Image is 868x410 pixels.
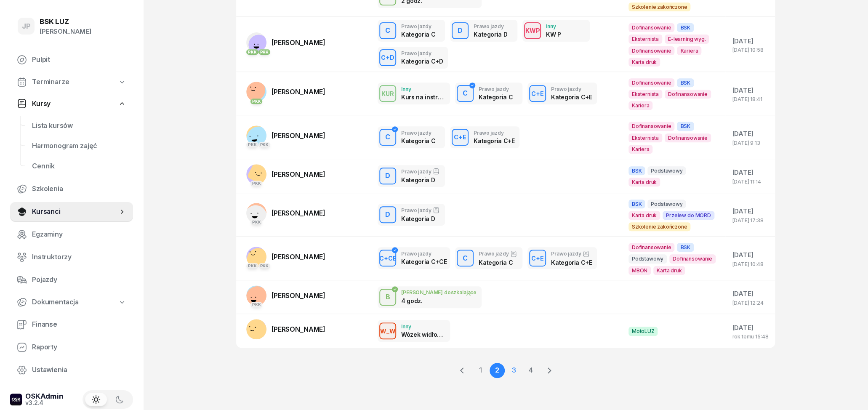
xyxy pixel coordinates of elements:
div: PKK [258,263,271,269]
div: v3.2.4 [25,400,64,406]
span: JP [22,22,31,29]
div: 4 godz. [401,297,445,304]
span: Egzaminy [32,229,126,240]
div: Kategoria C+E [551,259,592,266]
span: [PERSON_NAME] [272,131,325,140]
div: [DATE] [732,167,768,178]
a: Terminarze [10,72,133,92]
a: Pojazdy [10,270,133,290]
a: Instruktorzy [10,247,133,267]
a: PKKPKK[PERSON_NAME] [246,32,325,53]
div: Inny [401,324,445,329]
div: C [459,251,471,266]
a: Lista kursów [25,116,133,136]
a: Finanse [10,314,133,335]
div: Kategoria C [401,137,435,144]
span: BSK [628,166,645,175]
div: Prawo jazdy [479,86,513,92]
img: logo-xs-dark@2x.png [10,394,22,405]
a: Pulpit [10,50,133,70]
div: Prawo jazdy [401,251,445,256]
span: BSK [677,78,694,87]
div: Prawo jazdy [401,168,439,175]
div: [DATE] 9:13 [732,140,768,146]
button: C+D [379,49,396,66]
span: Przelew do MORD [663,211,714,220]
span: Instruktorzy [32,252,126,263]
div: C+E [450,132,470,142]
span: BSK [677,23,694,32]
span: Ustawienia [32,365,126,375]
div: Prawo jazdy [474,130,514,136]
button: C+E [452,129,469,146]
div: Prawo jazdy [401,130,435,136]
span: Dofinansowanie [628,78,675,87]
span: Eksternista [628,35,662,43]
span: MotoLUZ [628,327,658,335]
div: Kategoria D [401,215,439,222]
div: [DATE] [732,206,768,217]
div: Inny [546,24,561,29]
div: C+E [528,253,547,264]
a: Harmonogram zajęć [25,136,133,156]
span: Dofinansowanie [669,254,716,263]
button: C [457,250,474,266]
a: [PERSON_NAME] [246,319,325,339]
div: Prawo jazdy [551,250,592,257]
button: KWP [524,22,541,39]
span: E-learning wyg. [665,35,709,43]
div: Prawo jazdy [479,250,517,257]
div: D [454,24,466,38]
button: C+E [529,85,546,102]
button: C [457,85,474,102]
span: Dokumentacja [32,297,79,308]
div: C+D [378,52,398,63]
div: [DATE] [732,288,768,299]
span: [PERSON_NAME] [272,170,325,178]
a: Cennik [25,156,133,176]
span: Kursy [32,99,51,109]
button: KUR [379,85,396,102]
button: D [452,22,469,39]
div: [DATE] 11:14 [732,179,768,184]
div: D [382,169,394,183]
div: PKK [246,142,258,147]
span: BSK [677,122,694,130]
div: Prawo jazdy [401,24,435,29]
span: Pojazdy [32,274,126,285]
span: Podstawowy [647,200,686,208]
div: [DATE] 12:24 [732,300,768,306]
div: Prawo jazdy [474,24,507,29]
div: [DATE] [732,250,768,261]
button: C+CE [379,250,396,266]
span: Karta druk [628,211,660,220]
span: Terminarze [32,77,69,88]
div: C [382,130,394,144]
span: Dofinansowanie [665,133,711,142]
button: D [379,168,396,184]
div: [DATE] [732,322,768,333]
div: B [382,290,394,304]
div: C [382,24,394,38]
div: C [459,86,471,101]
a: PKK[PERSON_NAME] [246,82,325,102]
span: [PERSON_NAME] [272,325,325,333]
a: PKKPKK[PERSON_NAME] [246,125,325,146]
a: PKKPKK[PERSON_NAME] [246,247,325,267]
div: [DATE] [732,36,768,47]
span: Podstawowy [647,166,686,175]
span: Dofinansowanie [665,90,711,99]
a: Kursanci [10,202,133,222]
button: C+E [529,250,546,266]
div: Kategoria C+E [474,137,514,144]
div: PKK [250,181,263,186]
a: PKK[PERSON_NAME] [246,203,325,223]
div: Kategoria D [474,31,507,38]
div: KWP [522,25,543,36]
button: C [379,129,396,146]
div: [DATE] 18:41 [732,96,768,102]
span: Karta druk [628,178,660,186]
button: W_W [379,322,396,339]
div: Kategoria D [401,176,439,184]
div: [DATE] [732,128,768,139]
